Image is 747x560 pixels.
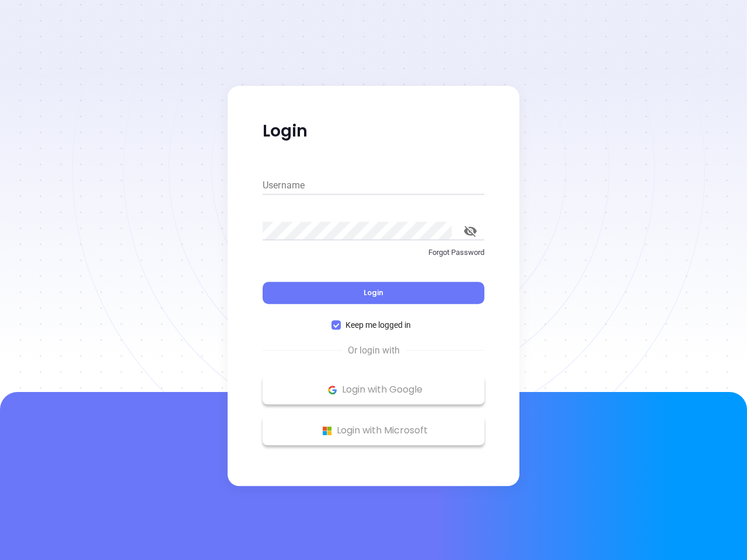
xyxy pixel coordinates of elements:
button: Login [263,282,484,304]
img: Microsoft Logo [320,423,334,438]
p: Login with Google [268,381,479,398]
p: Login with Microsoft [268,422,479,439]
button: Google Logo Login with Google [263,375,484,404]
img: Google Logo [325,383,340,397]
p: Forgot Password [263,247,484,258]
a: Forgot Password [263,247,484,268]
p: Login [263,121,484,142]
span: Keep me logged in [341,318,416,331]
span: Or login with [342,344,406,358]
button: toggle password visibility [456,217,484,245]
span: Login [364,288,383,297]
button: Microsoft Logo Login with Microsoft [263,416,484,445]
